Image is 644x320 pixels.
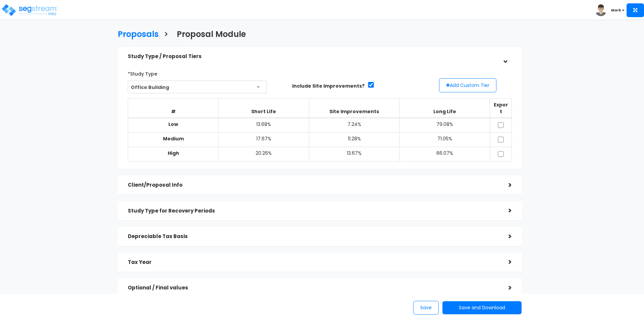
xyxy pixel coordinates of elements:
[498,231,512,242] div: >
[309,147,399,162] td: 13.67%
[172,23,246,44] a: Proposal Module
[490,99,512,118] th: Export
[218,133,309,147] td: 17.67%
[218,147,309,162] td: 20.26%
[498,180,512,190] div: >
[1,3,58,17] img: logo_pro_r.png
[498,205,512,216] div: >
[128,208,498,214] h5: Study Type for Recovery Periods
[399,133,490,147] td: 71.05%
[118,30,159,40] h3: Proposals
[163,135,184,142] b: Medium
[292,83,365,89] label: Include Site Improvements?
[309,99,399,118] th: Site Improvements
[128,260,498,265] h5: Tax Year
[177,30,246,40] h3: Proposal Module
[442,301,522,314] button: Save and Download
[128,234,498,239] h5: Depreciable Tax Basis
[595,4,607,16] img: avatar.png
[399,147,490,162] td: 66.07%
[611,8,621,13] b: Mark
[413,301,439,315] button: Save
[399,99,490,118] th: Long Life
[498,283,512,293] div: >
[309,133,399,147] td: 11.28%
[164,30,168,40] h3: >
[128,99,219,118] th: #
[439,78,496,92] button: Add Custom Tier
[168,121,178,128] b: Low
[498,257,512,267] div: >
[128,54,498,59] h5: Study Type / Proposal Tiers
[128,285,498,291] h5: Optional / Final values
[113,23,159,44] a: Proposals
[218,99,309,118] th: Short Life
[128,182,498,188] h5: Client/Proposal Info
[399,118,490,133] td: 79.08%
[218,118,309,133] td: 13.68%
[128,68,157,77] label: *Study Type
[168,150,179,156] b: High
[128,81,266,94] span: Office Building
[500,50,510,63] div: >
[309,118,399,133] td: 7.24%
[128,81,267,93] span: Office Building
